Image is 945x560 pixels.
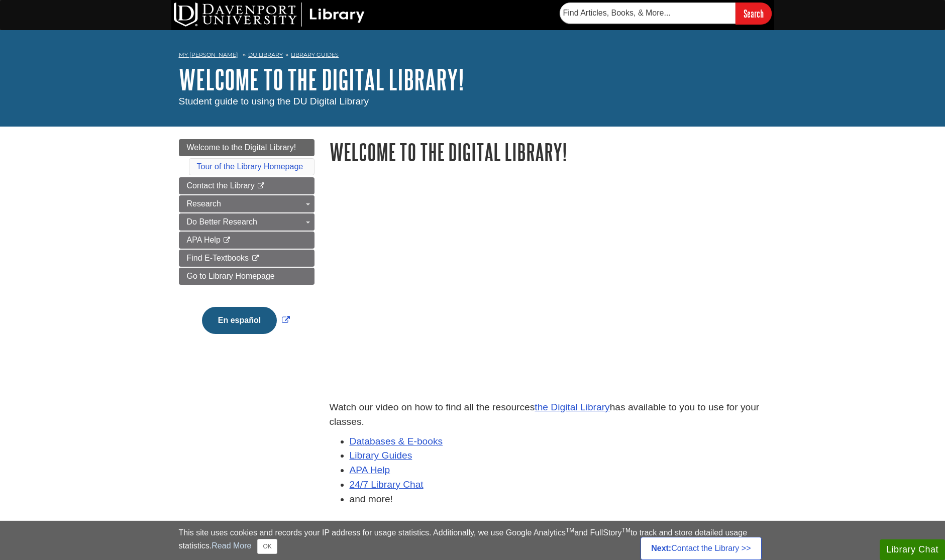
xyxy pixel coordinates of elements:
[251,255,260,262] i: This link opens in a new window
[187,199,221,208] span: Research
[257,539,277,554] button: Close
[179,213,314,231] a: Do Better Research
[187,236,221,244] span: APA Help
[535,402,609,412] a: the Digital Library
[257,183,265,189] i: This link opens in a new window
[187,254,249,262] span: Find E-Textbooks
[350,436,443,446] a: Databases & E-books
[223,237,231,244] i: This link opens in a new window
[736,3,772,24] input: Search
[199,316,292,324] a: Link opens in new window
[187,181,255,190] span: Contact the Library
[187,143,296,152] span: Welcome to the Digital Library!
[179,268,314,285] a: Go to Library Homepage
[330,400,767,429] p: Watch our video on how to find all the resources has available to you to use for your classes.
[179,527,767,554] div: This site uses cookies and records your IP address for usage statistics. Additionally, we use Goo...
[179,250,314,267] a: Find E-Textbooks
[248,51,283,58] a: DU Library
[197,162,303,171] a: Tour of the Library Homepage
[291,51,339,58] a: Library Guides
[179,195,314,212] a: Research
[179,139,314,351] div: Guide Page Menu
[330,139,767,165] h1: Welcome to the Digital Library!
[651,544,671,552] strong: Next:
[560,3,772,24] form: Searches DU Library's articles, books, and more
[179,64,464,95] a: Welcome to the Digital Library!
[880,539,945,560] button: Library Chat
[641,537,761,560] a: Next:Contact the Library >>
[187,217,258,226] span: Do Better Research
[212,541,251,550] a: Read More
[350,450,412,461] a: Library Guides
[202,307,277,334] button: En español
[179,48,767,64] nav: breadcrumb
[174,3,365,27] img: DU Library
[187,272,275,280] span: Go to Library Homepage
[179,96,369,106] span: Student guide to using the DU Digital Library
[350,479,424,490] a: 24/7 Library Chat
[179,139,314,156] a: Welcome to the Digital Library!
[350,465,390,475] a: APA Help
[179,232,314,249] a: APA Help
[560,3,736,24] input: Find Articles, Books, & More...
[179,51,238,59] a: My [PERSON_NAME]
[350,492,767,507] li: and more!
[179,177,314,194] a: Contact the Library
